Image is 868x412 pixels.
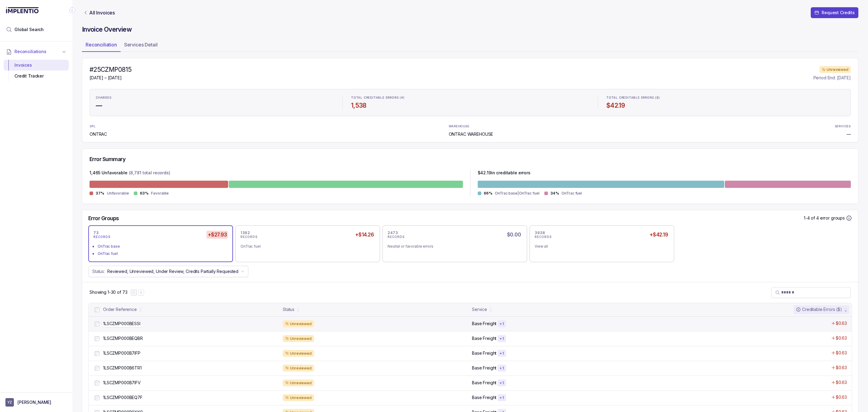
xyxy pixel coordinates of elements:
[603,92,848,113] li: Statistic TOTAL CREDITABLE ERRORS ($)
[499,366,504,371] p: + 1
[283,365,314,372] div: Unreviewed
[95,336,99,341] input: checkbox-checkbox
[472,306,487,312] div: Service
[499,395,504,400] p: + 1
[129,170,170,177] p: (8,781 total records)
[103,335,143,341] p: 1LSCZMP000BEQBR
[811,7,858,18] button: Request Credits
[86,41,117,48] p: Reconciliation
[82,40,121,52] li: Tab Reconciliation
[820,215,845,221] p: error groups
[103,306,137,312] div: Order Reference
[836,350,847,356] p: $0.63
[836,394,847,400] p: $0.63
[90,170,127,177] p: 1,465 Unfavorable
[836,335,847,341] p: $0.63
[206,231,228,239] h5: +$27.93
[82,25,858,34] h4: Invoice Overview
[499,381,504,385] p: + 1
[804,215,820,221] p: 1-4 of 4
[8,60,64,71] div: Invoices
[478,170,530,177] p: $ 42.19 in creditable errors
[561,190,582,196] p: OnTrac fuel
[348,92,593,113] li: Statistic TOTAL CREDITABLE ERRORS (#)
[499,336,504,341] p: + 1
[283,335,314,342] div: Unreviewed
[14,27,44,33] span: Global Search
[4,45,69,58] button: Reconciliations
[495,190,539,196] p: OnTrac base|OnTrac fuel
[95,322,99,326] input: checkbox-checkbox
[107,190,129,196] p: Unfavorable
[354,231,375,239] h5: +$14.26
[103,365,142,371] p: 1LSCZMP000B6TR1
[95,351,99,356] input: checkbox-checkbox
[535,235,552,239] p: RECORDS
[14,49,46,55] span: Reconciliations
[822,10,855,16] p: Request Credits
[388,235,404,239] p: RECORDS
[388,243,517,249] div: Neutral or favorable errors
[90,131,107,137] p: ONTRAC
[90,75,131,81] p: [DATE] – [DATE]
[241,235,257,239] p: RECORDS
[283,306,294,312] div: Status
[124,41,158,48] p: Services Detail
[472,380,496,386] p: Base Freight
[88,266,248,277] button: Status:Reviewed, Unreviewed, Under Review, Credits Partially Requested
[283,320,314,328] div: Unreviewed
[8,71,64,81] div: Credit Tracker
[836,379,847,385] p: $0.63
[5,398,14,407] span: User initials
[88,215,119,222] h5: Error Groups
[121,40,161,52] li: Tab Services Detail
[140,191,149,196] p: 63%
[103,380,141,386] p: 1LSCZMP000B7IFV
[472,365,496,371] p: Base Freight
[499,351,504,356] p: + 1
[95,366,99,371] input: checkbox-checkbox
[484,191,493,196] p: 66%
[69,7,76,14] div: Collapse Icon
[351,96,405,100] p: TOTAL CREDITABLE ERRORS (#)
[283,379,314,387] div: Unreviewed
[606,96,660,100] p: TOTAL CREDITABLE ERRORS ($)
[4,59,69,83] div: Reconciliations
[138,290,144,296] button: Next Page
[95,381,99,385] input: checkbox-checkbox
[472,350,496,356] p: Base Freight
[813,75,851,81] p: Period End: [DATE]
[5,398,67,407] button: User initials[PERSON_NAME]
[388,230,398,235] p: 2473
[92,268,105,274] p: Status:
[93,235,110,239] p: RECORDS
[90,289,127,295] p: Showing 1-30 of 73
[95,395,99,400] input: checkbox-checkbox
[96,96,112,100] p: CHARGES
[102,320,142,327] p: 1LSCZMP000BESSI
[96,191,105,196] p: 37%
[472,335,496,341] p: Base Freight
[819,66,851,73] div: Unreviewed
[90,289,127,295] div: Remaining page entries
[98,251,227,257] div: OnTrac fuel
[241,230,250,235] p: 1392
[107,268,238,274] p: Reviewed, Unreviewed, Under Review, Credits Partially Requested
[98,243,227,249] div: OnTrac base
[472,395,496,401] p: Base Freight
[535,230,545,235] p: 3938
[283,394,314,401] div: Unreviewed
[96,101,334,110] h4: —
[836,320,847,326] p: $0.63
[95,307,99,312] input: checkbox-checkbox
[241,243,370,249] div: OnTrac fuel
[103,350,140,356] p: 1LSCZMP000B7IFP
[796,306,842,312] div: Creditable Errors ($)
[606,101,844,110] h4: $42.19
[93,230,99,235] p: 73
[847,131,851,137] p: —
[82,40,858,52] ul: Tab Group
[283,350,314,357] div: Unreviewed
[449,131,493,137] p: ONTRAC WAREHOUSE
[92,92,338,113] li: Statistic CHARGES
